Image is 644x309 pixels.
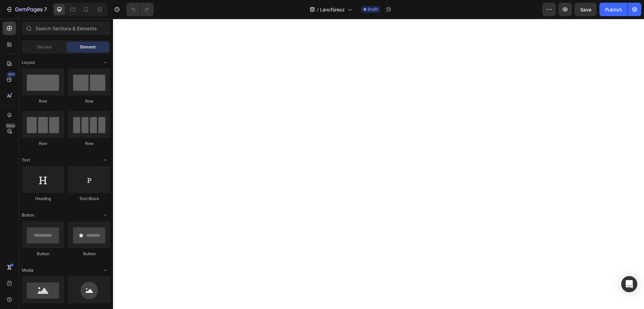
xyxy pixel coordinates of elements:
[68,98,110,104] div: Row
[22,267,34,273] span: Media
[575,3,597,16] button: Save
[68,251,110,257] div: Button
[44,5,47,13] p: 7
[100,210,110,221] span: Toggle open
[68,141,110,147] div: Row
[100,57,110,68] span: Toggle open
[22,98,64,104] div: Row
[5,123,16,128] div: Beta
[580,7,591,12] span: Save
[22,251,64,257] div: Button
[37,44,52,50] span: Section
[22,22,110,35] input: Search Sections & Elements
[68,196,110,202] div: Text Block
[605,6,622,13] div: Publish
[368,6,378,12] span: Draft
[317,6,319,13] span: /
[22,157,30,163] span: Text
[80,44,96,50] span: Element
[621,276,637,292] div: Open Intercom Messenger
[3,3,50,16] button: 7
[22,212,34,218] span: Button
[113,19,644,309] iframe: Design area
[320,6,345,13] span: Láncfűrész
[100,155,110,165] span: Toggle open
[22,196,64,202] div: Heading
[126,3,154,16] div: Undo/Redo
[599,3,628,16] button: Publish
[22,60,35,66] span: Layout
[6,72,16,77] div: 450
[22,141,64,147] div: Row
[100,265,110,276] span: Toggle open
